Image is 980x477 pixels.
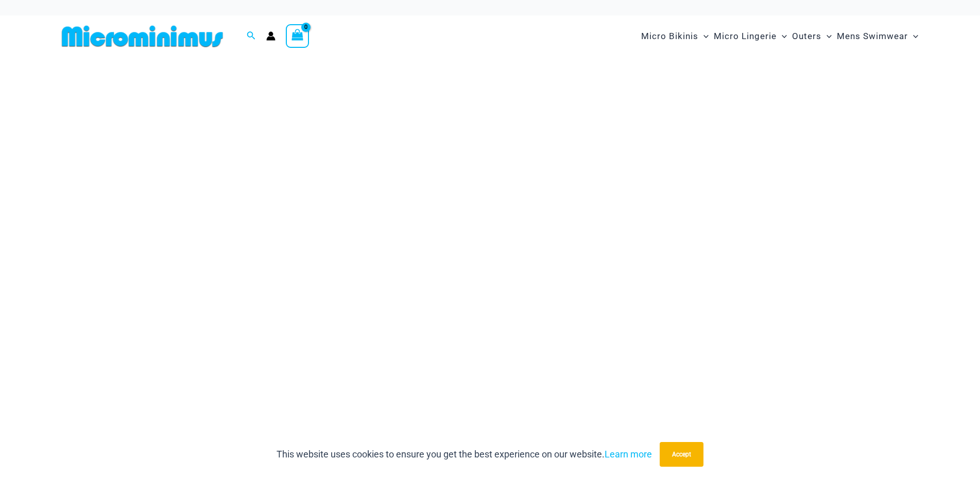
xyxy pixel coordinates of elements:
[711,21,789,52] a: Micro LingerieMenu ToggleMenu Toggle
[637,19,923,54] nav: Site Navigation
[605,449,652,460] a: Learn more
[908,23,918,49] span: Menu Toggle
[789,21,834,52] a: OutersMenu ToggleMenu Toggle
[266,31,276,41] a: Account icon link
[714,23,777,49] span: Micro Lingerie
[277,447,652,462] p: This website uses cookies to ensure you get the best experience on our website.
[639,21,711,52] a: Micro BikinisMenu ToggleMenu Toggle
[641,23,698,49] span: Micro Bikinis
[286,24,310,48] a: View Shopping Cart, empty
[834,21,921,52] a: Mens SwimwearMenu ToggleMenu Toggle
[247,30,256,43] a: Search icon link
[821,23,832,49] span: Menu Toggle
[777,23,787,49] span: Menu Toggle
[837,23,908,49] span: Mens Swimwear
[660,442,703,467] button: Accept
[58,25,227,48] img: MM SHOP LOGO FLAT
[698,23,709,49] span: Menu Toggle
[792,23,821,49] span: Outers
